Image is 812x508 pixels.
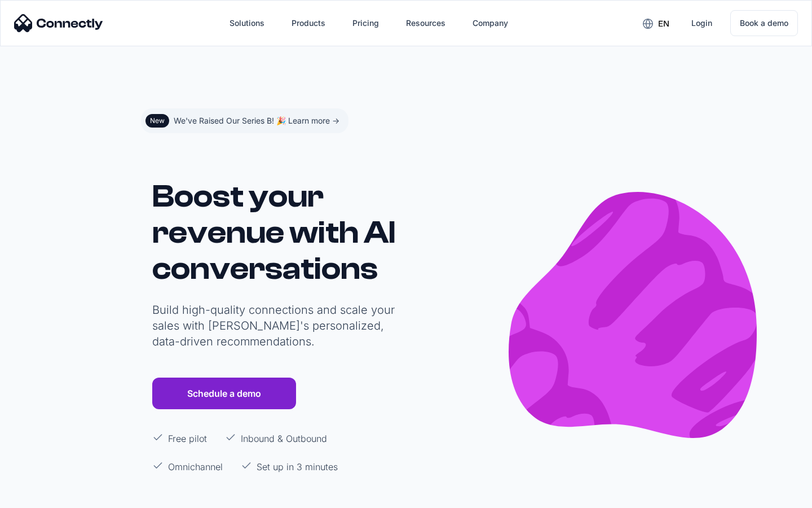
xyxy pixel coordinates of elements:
[174,113,339,129] div: We've Raised Our Series B! 🎉 Learn more ->
[257,460,338,474] p: Set up in 3 minutes
[23,488,68,504] ul: Language list
[658,16,669,32] div: en
[292,15,325,31] div: Products
[152,378,296,409] a: Schedule a demo
[473,15,508,31] div: Company
[168,460,223,474] p: Omnichannel
[150,116,165,125] div: New
[141,108,348,133] a: NewWe've Raised Our Series B! 🎉 Learn more ->
[152,178,400,287] h1: Boost your revenue with AI conversations
[230,15,264,31] div: Solutions
[730,10,798,36] a: Book a demo
[343,10,388,37] a: Pricing
[691,15,712,31] div: Login
[152,302,400,349] p: Build high-quality connections and scale your sales with [PERSON_NAME]'s personalized, data-drive...
[682,10,721,37] a: Login
[241,432,327,445] p: Inbound & Outbound
[352,15,379,31] div: Pricing
[11,487,68,504] aside: Language selected: English
[406,15,445,31] div: Resources
[14,14,103,32] img: Connectly Logo
[168,432,207,445] p: Free pilot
